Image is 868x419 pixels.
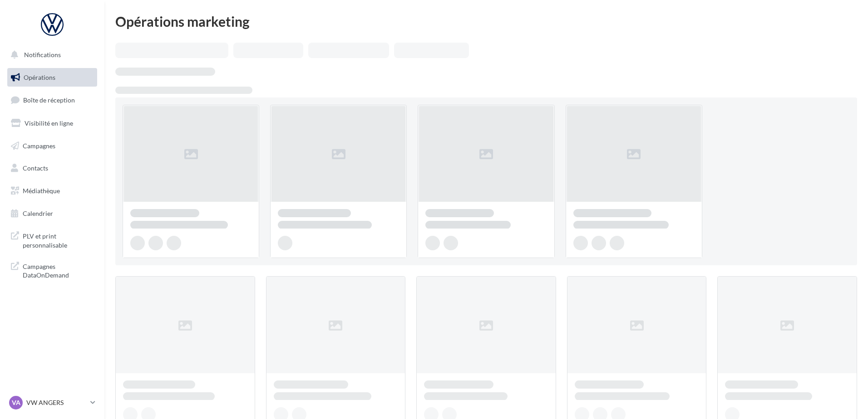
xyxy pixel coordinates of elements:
a: Campagnes [5,136,99,156]
span: VA [12,398,20,407]
a: Médiathèque [5,181,99,200]
a: Contacts [5,159,99,178]
button: Notifications [5,45,95,64]
span: Contacts [23,164,48,172]
a: Campagnes DataOnDemand [5,257,99,283]
span: Visibilité en ligne [25,119,73,127]
span: Boîte de réception [23,96,75,104]
span: Opérations [24,73,55,81]
span: Notifications [24,51,61,58]
a: PLV et print personnalisable [5,226,99,253]
a: VA VW ANGERS [7,394,97,411]
a: Opérations [5,68,99,87]
span: Calendrier [23,209,53,217]
span: Médiathèque [23,187,60,195]
span: Campagnes [23,141,55,149]
a: Boîte de réception [5,90,99,110]
p: VW ANGERS [26,398,87,407]
span: PLV et print personnalisable [23,230,94,249]
a: Calendrier [5,204,99,223]
div: Opérations marketing [115,15,857,28]
span: Campagnes DataOnDemand [23,260,94,280]
a: Visibilité en ligne [5,114,99,133]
